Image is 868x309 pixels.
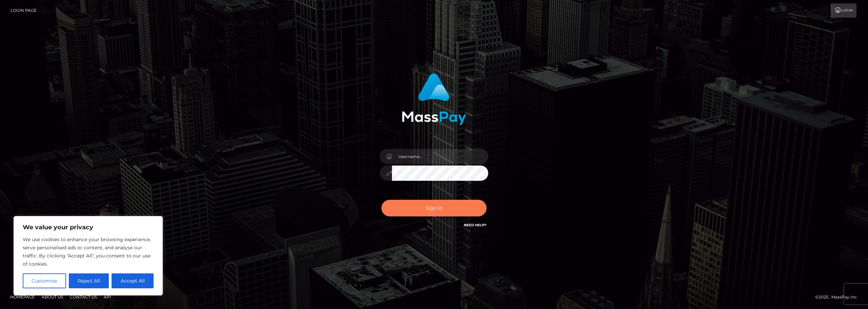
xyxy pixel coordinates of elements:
[402,73,466,125] img: MassPay Login
[101,292,114,302] a: API
[67,292,100,302] a: Contact Us
[69,273,109,288] button: Reject All
[381,200,487,216] button: Sign in
[23,235,154,268] p: We use cookies to enhance your browsing experience, serve personalised ads or content, and analys...
[392,149,488,164] input: Username...
[14,216,163,295] div: We value your privacy
[39,292,66,302] a: About Us
[23,273,66,288] button: Customise
[11,3,37,18] a: Login Page
[464,223,487,227] a: Need Help?
[815,293,863,301] div: © 2025 , MassPay Inc.
[831,3,856,18] a: Login
[112,273,154,288] button: Accept All
[23,223,154,231] p: We value your privacy
[7,292,38,302] a: Homepage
